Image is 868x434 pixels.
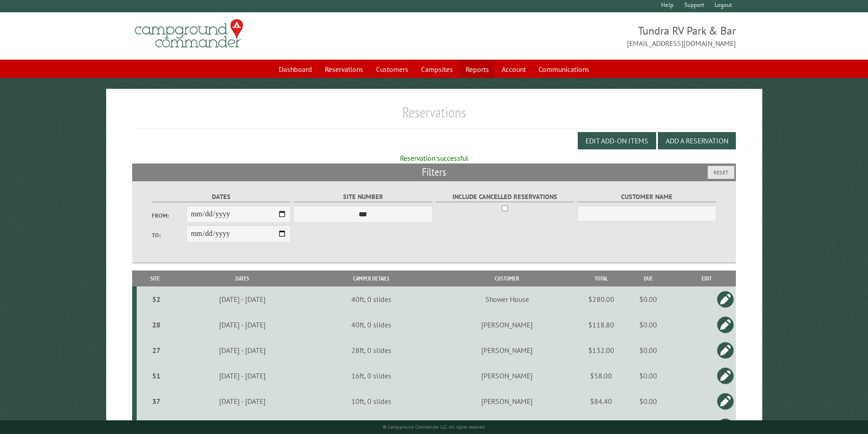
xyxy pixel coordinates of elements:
[496,61,531,78] a: Account
[137,271,174,286] th: Site
[140,397,172,406] div: 37
[619,286,677,312] td: $0.00
[132,163,736,181] h2: Filters
[311,312,431,337] td: 40ft, 0 slides
[140,346,172,355] div: 27
[311,271,431,286] th: Camper Details
[431,388,583,414] td: [PERSON_NAME]
[583,337,619,363] td: $132.00
[619,271,677,286] th: Due
[416,61,458,78] a: Campsites
[132,103,736,128] h1: Reservations
[152,192,291,202] label: Dates
[619,388,677,414] td: $0.00
[583,286,619,312] td: $280.00
[140,320,172,329] div: 28
[434,23,736,49] span: Tundra RV Park & Bar [EMAIL_ADDRESS][DOMAIN_NAME]
[319,61,369,78] a: Reservations
[583,312,619,337] td: $118.80
[436,192,575,202] label: Include Cancelled Reservations
[677,271,736,286] th: Edit
[152,211,186,220] label: From:
[370,61,414,78] a: Customers
[174,271,311,286] th: Dates
[132,153,736,163] div: Reservation successful
[658,132,736,149] button: Add a Reservation
[311,286,431,312] td: 40ft, 0 slides
[708,166,734,179] button: Reset
[431,286,583,312] td: Shower House
[460,61,494,78] a: Reports
[578,132,656,149] button: Edit Add-on Items
[175,371,310,380] div: [DATE] - [DATE]
[140,371,172,380] div: 51
[175,295,310,304] div: [DATE] - [DATE]
[619,312,677,337] td: $0.00
[293,192,432,202] label: Site Number
[383,424,486,430] small: © Campground Commander LLC. All rights reserved.
[175,397,310,406] div: [DATE] - [DATE]
[431,363,583,388] td: [PERSON_NAME]
[132,16,246,51] img: Campground Commander
[431,337,583,363] td: [PERSON_NAME]
[311,337,431,363] td: 28ft, 0 slides
[311,388,431,414] td: 10ft, 0 slides
[273,61,318,78] a: Dashboard
[583,363,619,388] td: $58.00
[583,388,619,414] td: $84.40
[311,363,431,388] td: 16ft, 0 slides
[431,271,583,286] th: Customer
[175,346,310,355] div: [DATE] - [DATE]
[140,295,172,304] div: 52
[533,61,595,78] a: Communications
[431,312,583,337] td: [PERSON_NAME]
[577,192,716,202] label: Customer Name
[175,320,310,329] div: [DATE] - [DATE]
[619,337,677,363] td: $0.00
[619,363,677,388] td: $0.00
[152,231,186,240] label: To:
[583,271,619,286] th: Total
